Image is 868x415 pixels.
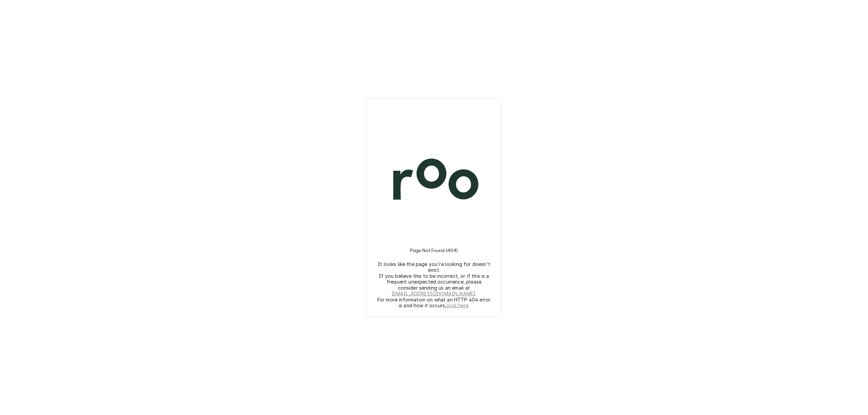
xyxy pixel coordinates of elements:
[446,303,468,309] a: click here
[410,240,458,261] h3: Page Not Found (404)
[377,273,491,297] p: If you believe this to be incorrect, or if this is a frequent unexpected occurrence, please consi...
[377,297,491,309] p: For more information on what an HTTP 404 error is and how it occurs, .
[377,261,491,273] p: It looks like the page you're looking for doesn't exist.
[375,107,493,309] div: Logo and Instructions Container
[392,291,475,297] a: [EMAIL_ADDRESS][DOMAIN_NAME]
[375,240,493,309] div: Instructions
[375,121,493,240] img: Logo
